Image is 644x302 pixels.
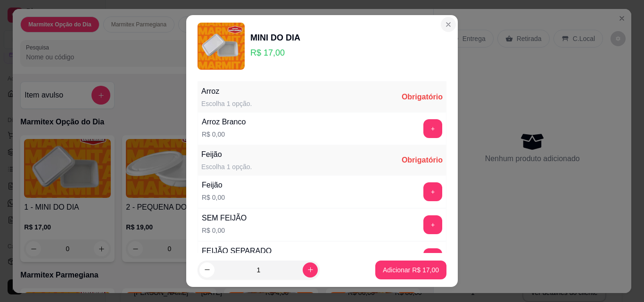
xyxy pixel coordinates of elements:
[199,262,215,278] button: decrease-product-quantity
[202,245,272,257] div: FEIJÃO SEPARADO
[202,130,246,139] p: R$ 0,00
[402,155,443,166] div: Obrigatório
[423,248,442,267] button: add
[303,262,318,278] button: increase-product-quantity
[250,31,300,44] div: MINI DO DIA
[441,17,456,32] button: Close
[201,99,252,108] div: Escolha 1 opção.
[402,91,443,103] div: Obrigatório
[250,46,300,59] p: R$ 17,00
[202,193,225,202] p: R$ 0,00
[201,162,252,171] div: Escolha 1 opção.
[383,265,439,275] p: Adicionar R$ 17,00
[201,149,252,160] div: Feijão
[202,212,247,224] div: SEM FEIJÃO
[198,23,245,70] img: product-image
[201,86,252,97] div: Arroz
[423,119,442,138] button: add
[423,215,442,234] button: add
[202,180,225,191] div: Feijão
[202,226,247,235] p: R$ 0,00
[375,261,446,279] button: Adicionar R$ 17,00
[202,116,246,128] div: Arroz Branco
[423,182,442,201] button: add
